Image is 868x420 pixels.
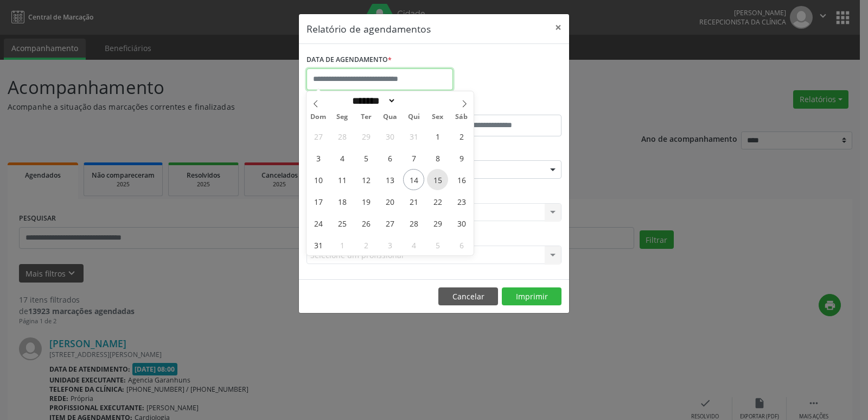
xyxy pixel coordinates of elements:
[402,114,426,121] span: Qui
[379,212,400,234] span: Agosto 27, 2025
[308,169,329,190] span: Agosto 10, 2025
[348,95,396,106] select: Month
[354,114,378,121] span: Ter
[451,212,472,234] span: Agosto 30, 2025
[331,212,353,234] span: Agosto 25, 2025
[307,52,392,68] label: DATA DE AGENDAMENTO
[379,234,400,255] span: Setembro 3, 2025
[307,22,431,36] h5: Relatório de agendamentos
[331,147,353,168] span: Agosto 4, 2025
[403,234,424,255] span: Setembro 4, 2025
[355,234,376,255] span: Setembro 2, 2025
[308,234,329,255] span: Agosto 31, 2025
[427,147,448,168] span: Agosto 8, 2025
[451,147,472,168] span: Agosto 9, 2025
[378,114,402,121] span: Qua
[437,98,561,115] label: ATÉ
[331,191,353,212] span: Agosto 18, 2025
[427,234,448,255] span: Setembro 5, 2025
[355,169,376,190] span: Agosto 12, 2025
[355,212,376,234] span: Agosto 26, 2025
[307,114,330,121] span: Dom
[426,114,450,121] span: Sex
[355,147,376,168] span: Agosto 5, 2025
[403,191,424,212] span: Agosto 21, 2025
[451,126,472,147] span: Agosto 2, 2025
[396,95,432,106] input: Year
[450,114,474,121] span: Sáb
[379,147,400,168] span: Agosto 6, 2025
[331,234,353,255] span: Setembro 1, 2025
[427,169,448,190] span: Agosto 15, 2025
[331,169,353,190] span: Agosto 11, 2025
[403,126,424,147] span: Julho 31, 2025
[308,191,329,212] span: Agosto 17, 2025
[427,212,448,234] span: Agosto 29, 2025
[379,191,400,212] span: Agosto 20, 2025
[355,126,376,147] span: Julho 29, 2025
[451,191,472,212] span: Agosto 23, 2025
[379,169,400,190] span: Agosto 13, 2025
[379,126,400,147] span: Julho 30, 2025
[330,114,354,121] span: Seg
[451,234,472,255] span: Setembro 6, 2025
[547,14,569,41] button: Close
[308,147,329,168] span: Agosto 3, 2025
[308,212,329,234] span: Agosto 24, 2025
[403,212,424,234] span: Agosto 28, 2025
[403,147,424,168] span: Agosto 7, 2025
[308,126,329,147] span: Julho 27, 2025
[355,191,376,212] span: Agosto 19, 2025
[427,191,448,212] span: Agosto 22, 2025
[502,287,561,306] button: Imprimir
[451,169,472,190] span: Agosto 16, 2025
[438,287,498,306] button: Cancelar
[403,169,424,190] span: Agosto 14, 2025
[427,126,448,147] span: Agosto 1, 2025
[331,126,353,147] span: Julho 28, 2025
